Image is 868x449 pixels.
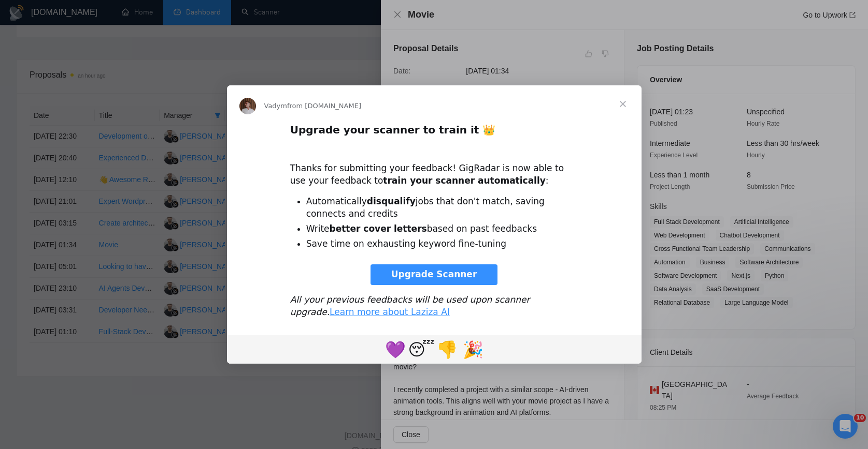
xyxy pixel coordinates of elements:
[382,337,408,362] span: purple heart reaction
[264,102,287,110] span: Vadym
[437,340,458,360] span: 👎
[460,337,486,362] span: tada reaction
[306,223,578,235] li: Write based on past feedbacks
[306,238,578,250] li: Save time on exhausting keyword fine-tuning
[604,85,642,123] span: Close
[391,269,477,279] span: Upgrade Scanner
[330,307,450,317] a: Learn more about Laziza AI
[306,196,578,220] li: Automatically jobs that don't match, saving connects and credits
[290,124,496,136] b: Upgrade your scanner to train it 👑
[385,340,406,360] span: 💜
[287,102,361,110] span: from [DOMAIN_NAME]
[330,223,427,234] b: better cover letters
[371,264,498,285] a: Upgrade Scanner
[367,196,416,206] b: disqualify
[383,175,546,186] b: train your scanner automatically
[408,337,434,362] span: sleeping reaction
[434,337,460,362] span: 1 reaction
[408,340,435,360] span: 😴
[290,150,578,187] div: Thanks for submitting your feedback! GigRadar is now able to use your feedback to :
[463,340,483,360] span: 🎉
[239,98,256,114] img: Profile image for Vadym
[290,294,530,317] i: All your previous feedbacks will be used upon scanner upgrade.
